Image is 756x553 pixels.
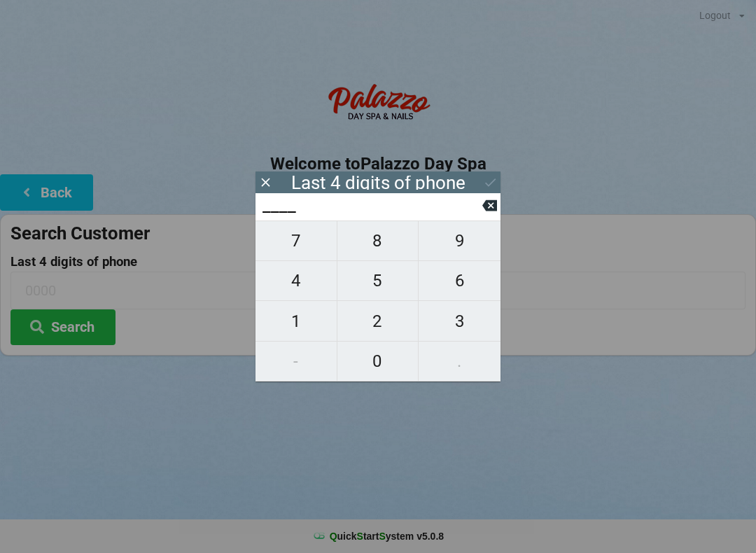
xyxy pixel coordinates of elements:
span: 7 [255,226,337,255]
button: 5 [337,261,419,301]
button: 8 [337,220,419,261]
button: 6 [419,261,500,301]
button: 0 [337,342,419,381]
span: 4 [255,266,337,295]
span: 6 [419,266,500,295]
button: 4 [255,261,337,301]
span: 9 [419,226,500,255]
span: 0 [337,346,419,376]
span: 2 [337,307,419,336]
span: 1 [255,307,337,336]
div: Last 4 digits of phone [291,176,465,190]
button: 9 [419,220,500,261]
button: 3 [419,301,500,341]
button: 7 [255,220,337,261]
span: 5 [337,266,419,295]
button: 1 [255,301,337,341]
span: 3 [419,307,500,336]
button: 2 [337,301,419,341]
span: 8 [337,226,419,255]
